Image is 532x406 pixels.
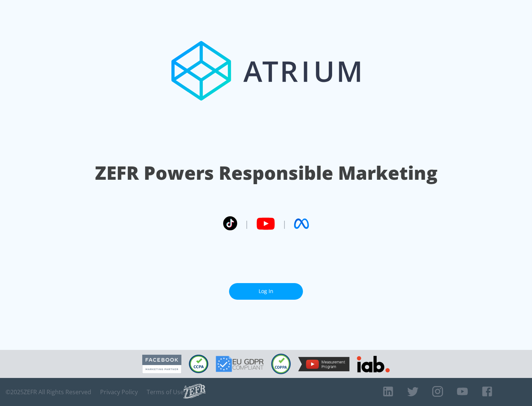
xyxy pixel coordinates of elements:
img: COPPA Compliant [271,354,291,374]
span: | [282,218,287,229]
img: IAB [357,356,390,372]
img: YouTube Measurement Program [298,357,349,371]
h1: ZEFR Powers Responsible Marketing [95,160,437,186]
span: | [245,218,249,229]
a: Privacy Policy [100,388,138,396]
img: Facebook Marketing Partner [142,355,181,374]
a: Terms of Use [147,388,184,396]
img: CCPA Compliant [189,355,208,373]
span: © 2025 ZEFR All Rights Reserved [6,388,91,396]
a: Log In [229,283,303,300]
img: GDPR Compliant [216,356,264,372]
